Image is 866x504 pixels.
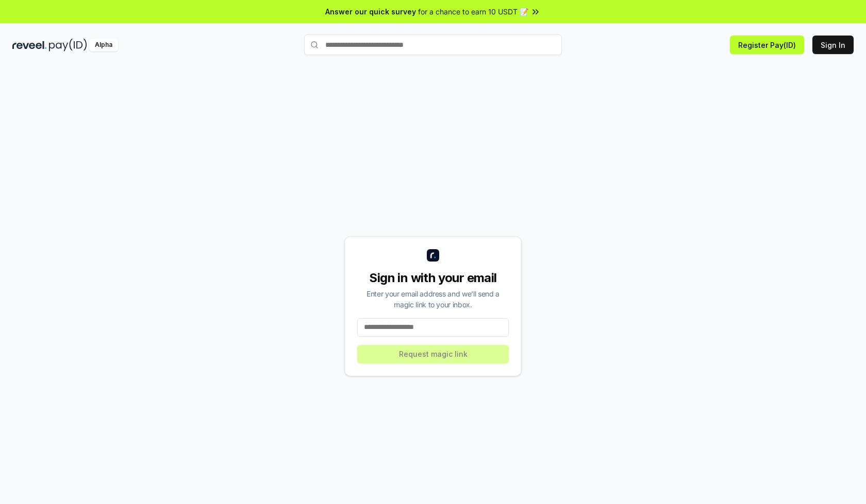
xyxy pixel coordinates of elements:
span: Answer our quick survey [325,6,416,17]
div: Sign in with your email [357,270,509,286]
div: Enter your email address and we’ll send a magic link to your inbox. [357,288,509,310]
img: logo_small [427,249,439,262]
img: pay_id [49,39,87,51]
img: reveel_dark [12,39,47,51]
div: Alpha [89,39,118,51]
button: Sign In [812,36,854,54]
button: Register Pay(ID) [730,36,804,54]
span: for a chance to earn 10 USDT 📝 [418,6,528,17]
